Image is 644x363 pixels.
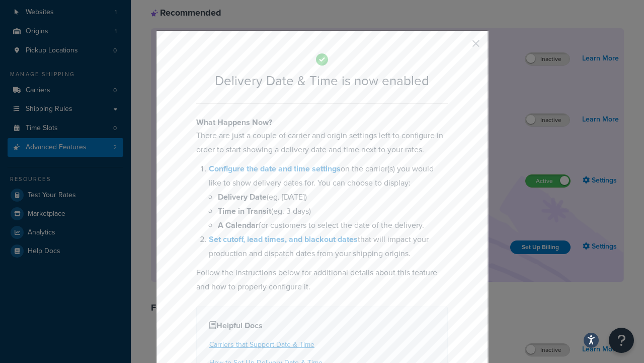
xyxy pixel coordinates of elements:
li: (eg. 3 days) [218,204,448,218]
a: Configure the date and time settings [209,163,341,174]
b: Delivery Date [218,191,267,203]
h2: Delivery Date & Time is now enabled [196,74,448,88]
b: Time in Transit [218,205,271,217]
li: (eg. [DATE]) [218,190,448,204]
h4: What Happens Now? [196,116,448,129]
a: Set cutoff, lead times, and blackout dates [209,233,358,245]
p: There are just a couple of carrier and origin settings left to configure in order to start showin... [196,129,448,157]
p: Follow the instructions below for additional details about this feature and how to properly confi... [196,266,448,294]
li: for customers to select the date of the delivery. [218,218,448,232]
li: that will impact your production and dispatch dates from your shipping origins. [209,232,448,261]
h4: Helpful Docs [209,320,435,332]
li: on the carrier(s) you would like to show delivery dates for. You can choose to display: [209,162,448,232]
a: Carriers that Support Date & Time [209,339,314,350]
b: A Calendar [218,219,259,231]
